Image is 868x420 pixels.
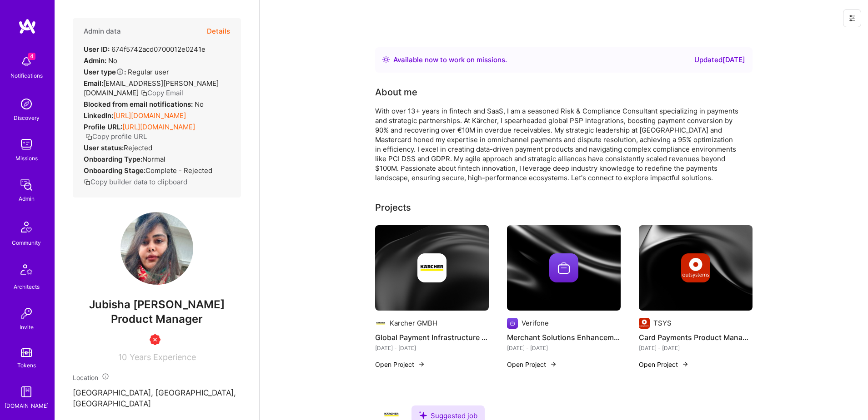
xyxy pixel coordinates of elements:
strong: Admin: [84,56,106,65]
div: Available now to work on missions . [393,54,507,65]
img: Invite [17,304,35,322]
span: Rejected [124,143,152,152]
img: arrow-right [418,361,425,368]
strong: Onboarding Type: [84,155,142,163]
div: Architects [14,282,40,292]
button: Copy Email [140,88,183,98]
div: Tokens [17,361,36,370]
i: Help [116,68,124,76]
img: logo [18,18,36,35]
div: Notifications [10,71,43,80]
img: Company logo [417,253,447,282]
h4: Card Payments Product Management [639,331,753,343]
strong: LinkedIn: [84,111,113,120]
div: TSYS [653,318,672,328]
button: Open Project [507,360,557,369]
i: icon SuggestedTeams [419,411,427,419]
i: icon Copy [140,90,147,97]
img: User Avatar [120,212,193,285]
img: cover [375,225,489,311]
strong: User status: [84,143,124,152]
span: Years Experience [130,352,196,362]
img: discovery [17,95,35,113]
span: [EMAIL_ADDRESS][PERSON_NAME][DOMAIN_NAME] [84,79,219,97]
h4: Merchant Solutions Enhancement [507,331,621,343]
img: Company logo [639,318,650,329]
div: Location [73,373,241,382]
img: tokens [21,348,32,357]
div: Invite [20,322,34,332]
div: [DATE] - [DATE] [507,343,621,353]
div: Verifone [522,318,549,328]
i: icon Copy [84,179,90,186]
strong: Email: [84,79,103,88]
div: 674f5742acd0700012e0241e [84,44,206,54]
img: arrow-right [682,361,689,368]
div: [DATE] - [DATE] [639,343,753,353]
button: Copy builder data to clipboard [84,177,187,187]
strong: Blocked from email notifications: [84,100,195,109]
div: Community [12,238,41,247]
strong: Onboarding Stage: [84,166,146,175]
img: Company logo [375,318,386,329]
a: [URL][DOMAIN_NAME] [113,111,186,120]
img: teamwork [17,135,35,153]
div: Discovery [14,113,40,123]
div: Karcher GMBH [390,318,437,328]
i: icon Copy [85,133,92,140]
strong: User ID: [84,45,110,54]
div: Regular user [84,67,169,77]
div: Projects [375,201,411,214]
img: Company logo [681,253,710,282]
img: bell [17,53,35,71]
div: Missions [15,153,38,163]
span: 10 [118,352,127,362]
a: [URL][DOMAIN_NAME] [122,123,195,131]
h4: Admin data [84,27,121,35]
img: Company logo [507,318,518,329]
img: Company logo [549,253,578,282]
div: No [84,99,204,109]
button: Open Project [375,360,425,369]
button: Copy profile URL [85,132,147,141]
span: 4 [28,53,35,60]
button: Details [207,18,230,44]
img: admin teamwork [17,176,35,194]
span: Jubisha [PERSON_NAME] [73,298,241,311]
img: Unqualified [150,334,161,345]
img: cover [507,225,621,311]
strong: Profile URL: [84,123,122,131]
strong: User type : [84,68,126,76]
span: Product Manager [111,312,203,326]
img: arrow-right [550,361,557,368]
div: With over 13+ years in fintech and SaaS, I am a seasoned Risk & Compliance Consultant specializin... [375,106,739,183]
span: Complete - Rejected [146,166,212,175]
div: No [84,56,117,65]
button: Open Project [639,360,689,369]
span: normal [142,155,166,163]
img: Availability [382,56,390,63]
div: Updated [DATE] [694,54,745,65]
div: [DOMAIN_NAME] [5,401,49,410]
p: [GEOGRAPHIC_DATA], [GEOGRAPHIC_DATA], [GEOGRAPHIC_DATA] [73,388,241,410]
img: cover [639,225,753,311]
img: Architects [15,260,37,282]
div: Admin [19,194,35,203]
div: About me [375,85,417,99]
div: [DATE] - [DATE] [375,343,489,353]
img: guide book [17,383,35,401]
h4: Global Payment Infrastructure Optimization [375,331,489,343]
img: Community [15,216,37,238]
